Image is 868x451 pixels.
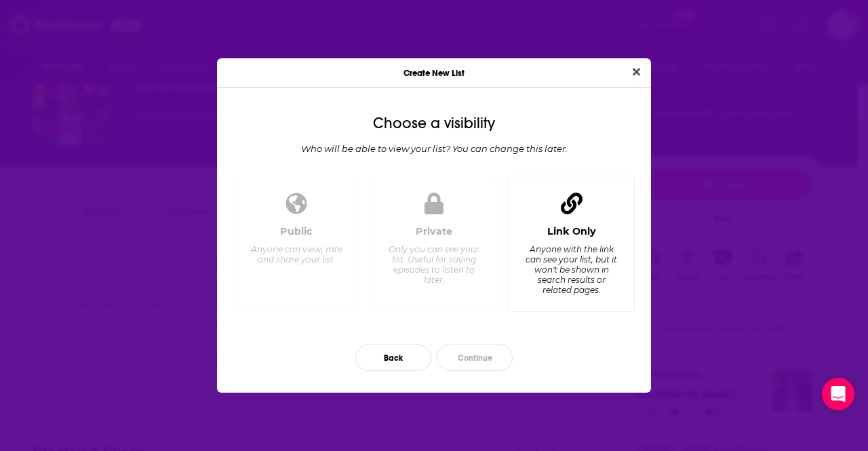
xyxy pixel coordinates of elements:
button: Back [355,345,431,371]
div: Private [416,225,452,237]
button: Close [627,64,646,81]
button: Continue [437,345,513,371]
div: Public [280,225,313,237]
div: Only you can see your list. Useful for saving episodes to listen to later. [387,244,480,285]
div: Link Only [547,225,596,237]
div: Anyone can view, rate and share your list. [250,244,343,264]
div: Anyone with the link can see your list, but it won't be shown in search results or related pages. [525,244,618,295]
div: Choose a visibility [228,115,640,132]
div: Open Intercom Messenger [822,378,854,410]
div: Who will be able to view your list? You can change this later. [228,143,640,154]
div: Create New List [217,58,651,87]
